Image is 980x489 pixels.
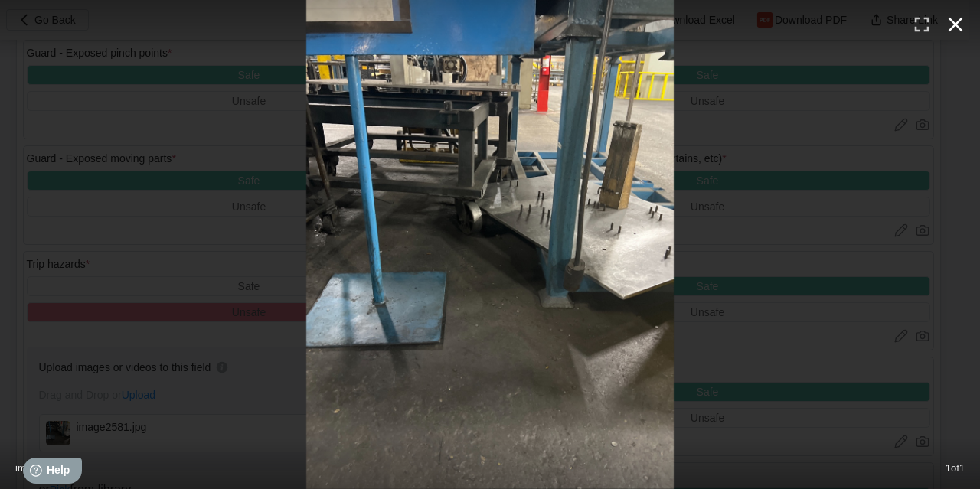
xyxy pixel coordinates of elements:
button: Enter fullscreen (f) [905,8,939,41]
button: Close (esc) [939,8,972,41]
span: image2581.jpg [15,462,80,474]
span: 1 of 1 [946,462,965,474]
